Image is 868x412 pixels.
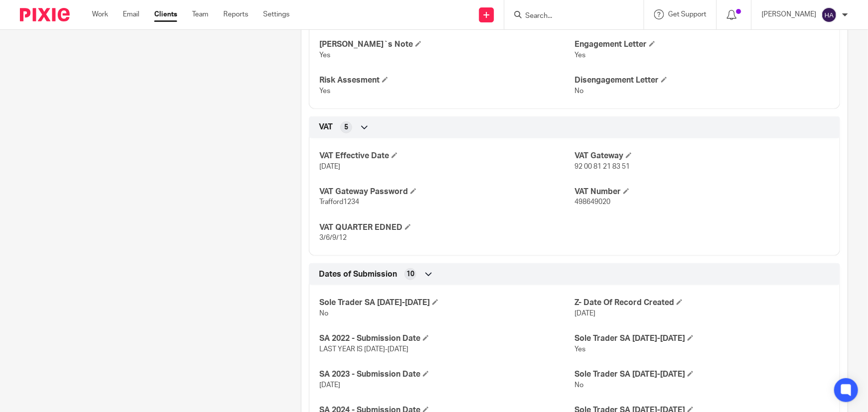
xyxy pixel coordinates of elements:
h4: [PERSON_NAME]`s Note [319,39,575,50]
h4: Sole Trader SA [DATE]-[DATE] [575,333,830,344]
span: [DATE] [319,382,340,389]
h4: Sole Trader SA [DATE]-[DATE] [319,298,575,308]
h4: Z- Date Of Record Created [575,298,830,308]
span: Yes [319,52,330,59]
img: Pixie [20,8,70,21]
h4: VAT Number [575,187,830,197]
p: [PERSON_NAME] [762,9,816,19]
h4: Risk Assesment [319,75,575,86]
img: svg%3E [821,7,837,23]
span: Yes [319,88,330,95]
span: LAST YEAR IS [DATE]-[DATE] [319,346,408,353]
span: Dates of Submission [319,269,397,280]
span: 92 00 81 21 83 51 [575,163,630,170]
h4: SA 2023 - Submission Date [319,369,575,380]
span: Yes [575,346,585,353]
span: Yes [575,52,585,59]
span: No [575,382,583,389]
span: 3/6/9/12 [319,234,347,241]
span: [DATE] [575,310,595,317]
span: Get Support [668,11,706,18]
h4: Disengagement Letter [575,75,830,86]
input: Search [524,12,614,21]
span: 5 [344,122,348,132]
a: Work [92,9,108,19]
h4: VAT QUARTER EDNED [319,222,575,233]
h4: Engagement Letter [575,39,830,50]
h4: VAT Effective Date [319,151,575,161]
span: 10 [406,269,414,279]
span: VAT [319,122,333,132]
a: Email [123,9,139,19]
span: No [319,310,328,317]
span: [DATE] [319,163,340,170]
span: Trafford1234 [319,199,359,206]
h4: VAT Gateway Password [319,187,575,197]
a: Settings [263,9,289,19]
a: Clients [154,9,177,19]
h4: SA 2022 - Submission Date [319,333,575,344]
h4: Sole Trader SA [DATE]-[DATE] [575,369,830,380]
span: 498649020 [575,199,610,206]
span: No [575,88,583,95]
a: Reports [223,9,248,19]
h4: VAT Gateway [575,151,830,161]
a: Team [192,9,208,19]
